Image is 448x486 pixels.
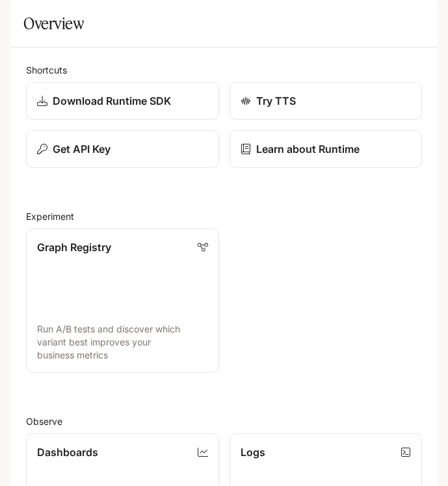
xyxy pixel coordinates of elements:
[37,323,208,362] p: Run A/B tests and discover which variant best improves your business metrics
[26,63,422,77] h2: Shortcuts
[230,130,423,168] a: Learn about Runtime
[26,82,219,120] a: Download Runtime SDK
[26,130,219,168] button: Get API Key
[37,239,111,255] p: Graph Registry
[26,228,219,373] a: Graph RegistryRun A/B tests and discover which variant best improves your business metrics
[37,444,98,460] p: Dashboards
[256,141,360,157] p: Learn about Runtime
[53,141,111,157] p: Get API Key
[230,82,423,120] a: Try TTS
[53,93,171,109] p: Download Runtime SDK
[241,444,265,460] p: Logs
[26,209,422,223] h2: Experiment
[26,414,422,428] h2: Observe
[23,10,84,36] h1: Overview
[256,93,296,109] p: Try TTS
